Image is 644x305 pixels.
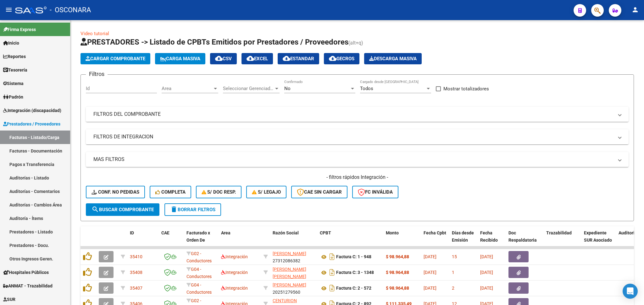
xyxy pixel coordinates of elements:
[155,53,205,64] button: Carga Masiva
[241,53,273,64] button: EXCEL
[130,254,142,259] span: 35410
[93,111,613,118] mat-panel-title: FILTROS DEL COMPROBANTE
[508,230,537,243] span: Doc Respaldatoria
[424,286,436,291] span: [DATE]
[86,129,629,144] mat-expansion-panel-header: FILTROS DE INTEGRACION
[480,230,498,243] span: Fecha Recibido
[424,270,436,275] span: [DATE]
[130,286,142,291] span: 35407
[364,53,422,64] app-download-masive: Descarga masiva de comprobantes (adjuntos)
[3,107,61,114] span: Integración (discapacidad)
[92,207,154,212] span: Buscar Comprobante
[3,94,23,100] span: Padrón
[223,86,274,91] span: Seleccionar Gerenciador
[215,55,223,62] mat-icon: cloud_download
[127,226,159,254] datatable-header-cell: ID
[247,55,254,62] mat-icon: cloud_download
[270,226,317,254] datatable-header-cell: Razón Social
[3,26,36,33] span: Firma Express
[358,189,393,195] span: FC Inválida
[162,86,213,91] span: Area
[480,286,493,291] span: [DATE]
[93,156,613,163] mat-panel-title: MAS FILTROS
[93,133,613,140] mat-panel-title: FILTROS DE INTEGRACION
[186,282,213,302] span: G04 - Conductores Navales MDQ
[86,152,629,167] mat-expansion-panel-header: MAS FILTROS
[215,56,232,62] span: CSV
[130,230,134,235] span: ID
[184,226,219,254] datatable-header-cell: Facturado x Orden De
[452,286,454,291] span: 2
[273,282,306,287] span: [PERSON_NAME]
[544,226,581,254] datatable-header-cell: Trazabilidad
[247,56,268,62] span: EXCEL
[196,186,242,198] button: S/ Doc Resp.
[186,267,213,286] span: G04 - Conductores Navales MDQ
[86,107,629,122] mat-expansion-panel-header: FILTROS DEL COMPROBANTE
[283,55,290,62] mat-icon: cloud_download
[631,6,639,13] mat-icon: person
[452,254,457,259] span: 15
[273,267,306,279] span: [PERSON_NAME] [PERSON_NAME]
[3,282,53,289] span: ANMAT - Trazabilidad
[161,230,169,235] span: CAE
[328,252,336,262] i: Descargar documento
[160,56,200,62] span: Carga Masiva
[352,186,398,198] button: FC Inválida
[443,85,489,93] span: Mostrar totalizadores
[623,284,638,299] div: Open Intercom Messenger
[170,206,178,213] mat-icon: delete
[159,226,184,254] datatable-header-cell: CAE
[386,230,399,235] span: Monto
[92,189,139,195] span: Conf. no pedidas
[360,86,373,91] span: Todos
[3,53,26,60] span: Reportes
[283,56,314,62] span: Estandar
[80,53,150,64] button: Cargar Comprobante
[336,286,371,291] strong: Factura C: 2 - 572
[3,67,27,73] span: Tesorería
[92,206,99,213] mat-icon: search
[329,55,336,62] mat-icon: cloud_download
[221,270,248,275] span: Integración
[202,189,236,195] span: S/ Doc Resp.
[210,53,237,64] button: CSV
[478,226,506,254] datatable-header-cell: Fecha Recibido
[336,270,374,275] strong: Factura C: 3 - 1348
[386,270,409,275] strong: $ 98.964,88
[86,70,108,78] h3: Filtros
[3,269,49,276] span: Hospitales Públicos
[86,186,145,198] button: Conf. no pedidas
[164,203,221,216] button: Borrar Filtros
[86,56,145,62] span: Cargar Comprobante
[386,254,409,259] strong: $ 98.964,88
[80,31,109,36] a: Video tutorial
[328,267,336,277] i: Descargar documento
[50,3,91,17] span: - OSCONARA
[297,189,342,195] span: CAE SIN CARGAR
[3,80,24,87] span: Sistema
[320,230,331,235] span: CPBT
[221,230,230,235] span: Area
[221,286,248,291] span: Integración
[584,230,612,243] span: Expediente SUR Asociado
[273,251,306,256] span: [PERSON_NAME]
[452,270,454,275] span: 1
[383,226,421,254] datatable-header-cell: Monto
[3,120,60,127] span: Prestadores / Proveedores
[130,270,142,275] span: 35408
[328,283,336,293] i: Descargar documento
[86,203,159,216] button: Buscar Comprobante
[546,230,572,235] span: Trazabilidad
[506,226,544,254] datatable-header-cell: Doc Respaldatoria
[273,250,315,263] div: 27312086382
[324,53,359,64] button: Gecros
[348,40,363,46] span: (alt+q)
[252,189,281,195] span: S/ legajo
[619,230,637,235] span: Auditoria
[386,286,409,291] strong: $ 98.964,88
[369,56,417,62] span: Descarga Masiva
[452,230,474,243] span: Días desde Emisión
[80,38,348,46] span: PRESTADORES -> Listado de CPBTs Emitidos por Prestadores / Proveedores
[581,226,616,254] datatable-header-cell: Expediente SUR Asociado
